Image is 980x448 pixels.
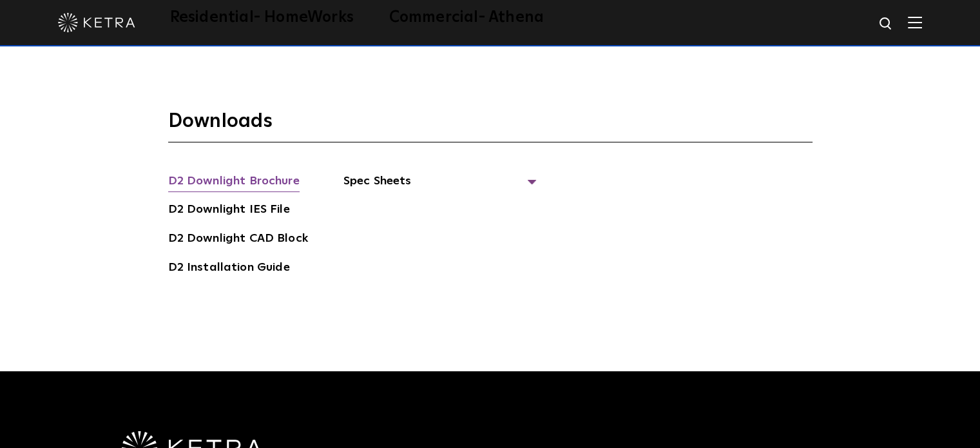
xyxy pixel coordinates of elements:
a: D2 Downlight CAD Block [168,229,308,250]
img: Hamburger%20Nav.svg [908,16,922,28]
h3: Downloads [168,109,812,142]
a: D2 Installation Guide [168,258,290,279]
span: Spec Sheets [343,172,537,200]
a: D2 Downlight Brochure [168,172,300,193]
img: search icon [878,16,894,32]
img: ketra-logo-2019-white [58,13,135,32]
a: D2 Downlight IES File [168,200,290,221]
